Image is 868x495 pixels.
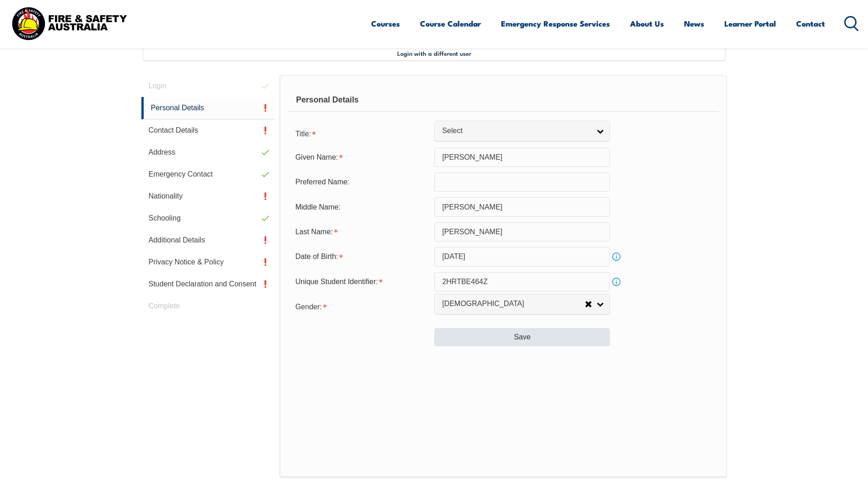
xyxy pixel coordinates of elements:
a: Courses [371,11,400,36]
div: Middle Name: [288,198,434,215]
a: Learner Portal [724,11,776,36]
div: Preferred Name: [288,173,434,191]
input: Select Date... [434,247,610,266]
a: Address [141,141,275,163]
a: Contact [796,11,825,36]
a: News [684,11,704,36]
div: Unique Student Identifier is required. [288,273,434,291]
a: Emergency Contact [141,163,275,185]
button: Save [434,328,610,346]
div: Given Name is required. [288,149,434,166]
a: Personal Details [141,97,275,119]
div: Personal Details [288,89,718,112]
a: Contact Details [141,119,275,141]
a: Emergency Response Services [501,11,610,36]
div: Date of Birth is required. [288,248,434,265]
a: Additional Details [141,229,275,251]
a: Privacy Notice & Policy [141,251,275,273]
a: Nationality [141,185,275,207]
span: Gender: [295,303,322,311]
span: Login with a different user [397,49,471,57]
a: Info [610,275,623,288]
div: Last Name is required. [288,223,434,241]
a: Info [610,250,623,263]
span: [DEMOGRAPHIC_DATA] [442,299,585,309]
div: Title is required. [288,124,434,142]
span: Title: [295,130,311,138]
span: Select [442,126,590,136]
a: About Us [630,11,664,36]
a: Course Calendar [420,11,481,36]
a: Schooling [141,207,275,229]
a: Student Declaration and Consent [141,273,275,295]
input: 10 Characters no 1, 0, O or I [434,272,610,291]
div: Gender is required. [288,297,434,315]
